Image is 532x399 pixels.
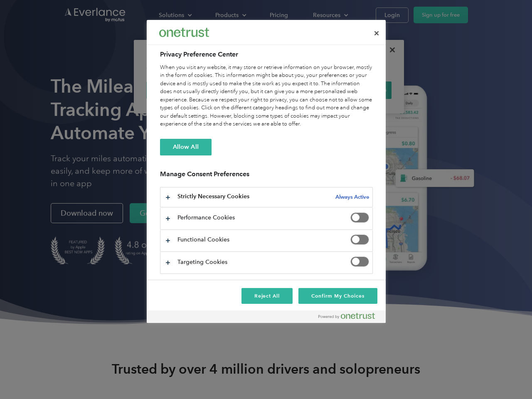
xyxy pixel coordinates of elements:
[160,139,212,155] button: Allow All
[241,288,293,304] button: Reject All
[318,313,382,323] a: Powered by OneTrust Opens in a new Tab
[147,20,386,323] div: Privacy Preference Center
[367,24,386,42] button: Close
[147,20,386,323] div: Preference center
[159,24,209,41] div: Everlance
[298,288,377,304] button: Confirm My Choices
[159,28,209,37] img: Everlance
[160,64,373,128] div: When you visit any website, it may store or retrieve information on your browser, mostly in the f...
[318,313,375,319] img: Powered by OneTrust Opens in a new Tab
[160,49,373,59] h2: Privacy Preference Center
[160,170,373,183] h3: Manage Consent Preferences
